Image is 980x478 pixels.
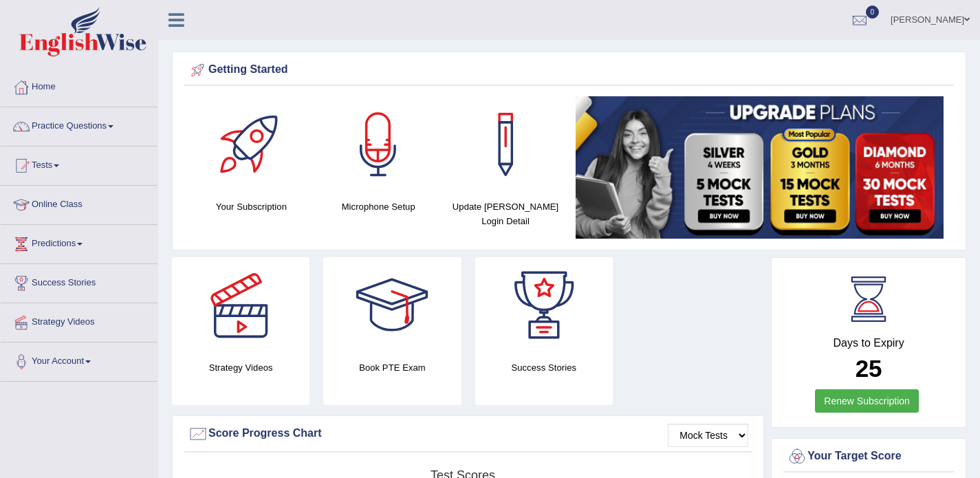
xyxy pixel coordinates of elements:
img: small5.jpg [576,96,944,239]
h4: Microphone Setup [322,199,435,214]
a: Practice Questions [1,107,157,142]
h4: Your Subscription [195,199,308,214]
span: 0 [866,6,880,19]
h4: Book PTE Exam [323,360,461,375]
h4: Days to Expiry [787,337,950,349]
a: Strategy Videos [1,303,157,338]
div: Score Progress Chart [188,424,748,444]
a: Predictions [1,225,157,259]
div: Getting Started [188,60,950,80]
div: Your Target Score [787,446,950,467]
a: Home [1,68,157,102]
a: Renew Subscription [815,389,919,413]
b: 25 [856,355,882,382]
a: Your Account [1,343,157,377]
h4: Success Stories [475,360,613,375]
a: Tests [1,146,157,181]
a: Success Stories [1,264,157,298]
a: Online Class [1,186,157,220]
h4: Strategy Videos [172,360,309,375]
h4: Update [PERSON_NAME] Login Detail [449,199,563,228]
